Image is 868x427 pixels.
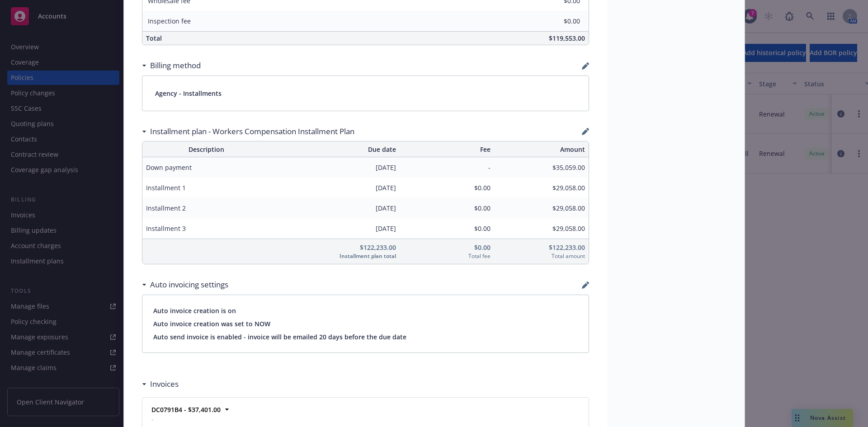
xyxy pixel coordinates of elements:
[498,243,585,252] span: $122,233.00
[274,243,396,252] span: $122,233.00
[549,34,585,42] span: $119,553.00
[142,279,228,291] div: Auto invoicing settings
[142,378,179,390] div: Invoices
[153,332,578,342] span: Auto send invoice is enabled - invoice will be emailed 20 days before the due date
[403,243,491,252] span: $0.00
[403,203,491,213] span: $0.00
[498,163,585,172] span: $35,059.00
[146,163,268,172] span: Down payment
[403,252,491,260] span: Total fee
[146,203,268,213] span: Installment 2
[146,224,268,233] span: Installment 3
[274,252,396,260] span: Installment plan total
[153,306,578,315] span: Auto invoice creation is on
[146,183,268,192] span: Installment 1
[498,203,585,213] span: $29,058.00
[151,414,253,424] span: -
[150,60,201,71] h3: Billing method
[498,183,585,192] span: $29,058.00
[142,60,201,71] div: Billing method
[498,252,585,260] span: Total amount
[148,17,191,25] span: Inspection fee
[150,378,179,390] h3: Invoices
[153,319,578,328] span: Auto invoice creation was set to NOW
[274,145,396,154] span: Due date
[274,224,396,233] span: [DATE]
[146,34,162,42] span: Total
[142,76,589,111] div: Agency - Installments
[146,145,268,154] span: Description
[150,126,354,137] h3: Installment plan - Workers Compensation Installment Plan
[142,126,354,137] div: Installment plan - Workers Compensation Installment Plan
[403,145,491,154] span: Fee
[151,405,221,414] strong: DC0791B4 - $37,401.00
[274,203,396,213] span: [DATE]
[403,224,491,233] span: $0.00
[150,279,228,291] h3: Auto invoicing settings
[527,14,585,28] input: 0.00
[498,224,585,233] span: $29,058.00
[403,183,491,192] span: $0.00
[274,163,396,172] span: [DATE]
[403,163,491,172] span: -
[274,183,396,192] span: [DATE]
[498,145,585,154] span: Amount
